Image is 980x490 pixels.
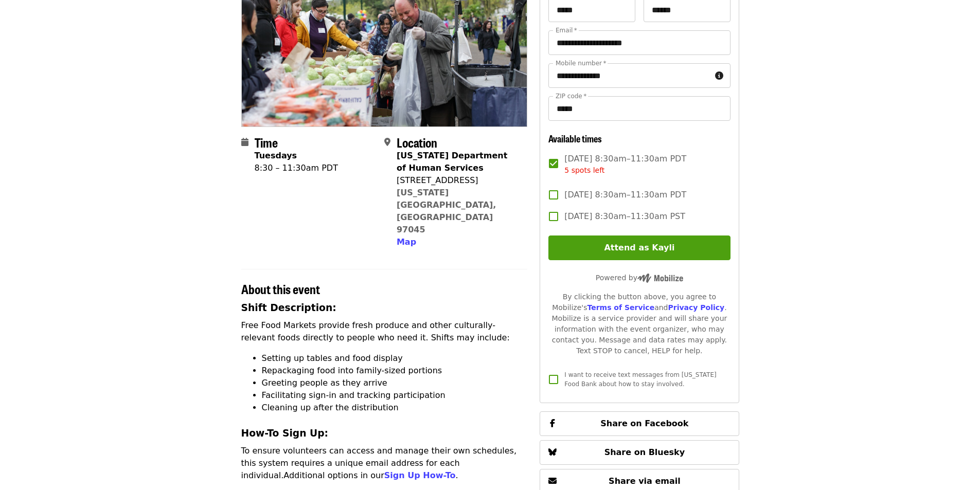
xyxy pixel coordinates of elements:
[255,133,278,151] span: Time
[384,470,456,480] a: Sign Up How-To
[548,235,730,260] button: Attend as Kayli
[600,419,688,428] span: Share on Facebook
[241,301,528,315] h3: Shift Description:
[397,133,437,151] span: Location
[262,352,528,365] li: Setting up tables and food display
[564,210,685,223] span: [DATE] 8:30am–11:30am PST
[668,303,724,312] a: Privacy Policy
[556,27,577,33] label: Email
[548,292,730,356] div: By clicking the button above, you agree to Mobilize's and . Mobilize is a service provider and wi...
[384,137,390,147] i: map-marker-alt icon
[548,96,730,121] input: ZIP code
[556,60,606,66] label: Mobile number
[262,389,528,402] li: Facilitating sign-in and tracking participation
[637,274,683,283] img: Powered by Mobilize
[540,411,739,436] button: Share on Facebook
[241,319,528,344] p: Free Food Markets provide fresh produce and other culturally-relevant foods directly to people wh...
[587,303,654,312] a: Terms of Service
[241,445,528,482] p: To ensure volunteers can access and manage their own schedules, this system requires a unique ema...
[564,371,716,388] span: I want to receive text messages from [US_STATE] Food Bank about how to stay involved.
[609,476,681,486] span: Share via email
[540,440,739,465] button: Share on Bluesky
[556,93,586,99] label: ZIP code
[397,236,416,248] button: Map
[255,151,297,160] strong: Tuesdays
[241,137,248,147] i: calendar icon
[596,274,683,282] span: Powered by
[548,63,710,88] input: Mobile number
[564,189,686,201] span: [DATE] 8:30am–11:30am PDT
[241,280,320,298] span: About this event
[262,402,528,414] li: Cleaning up after the distribution
[548,132,602,145] span: Available times
[564,166,604,174] span: 5 spots left
[262,365,528,377] li: Repackaging food into family-sized portions
[241,428,329,439] strong: How-To Sign Up:
[715,71,723,81] i: circle-info icon
[548,30,730,55] input: Email
[604,447,685,457] span: Share on Bluesky
[397,188,496,234] a: [US_STATE][GEOGRAPHIC_DATA], [GEOGRAPHIC_DATA] 97045
[564,153,686,176] span: [DATE] 8:30am–11:30am PDT
[397,174,519,187] div: [STREET_ADDRESS]
[397,237,416,247] span: Map
[262,377,528,389] li: Greeting people as they arrive
[255,162,338,174] div: 8:30 – 11:30am PDT
[397,151,507,173] strong: [US_STATE] Department of Human Services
